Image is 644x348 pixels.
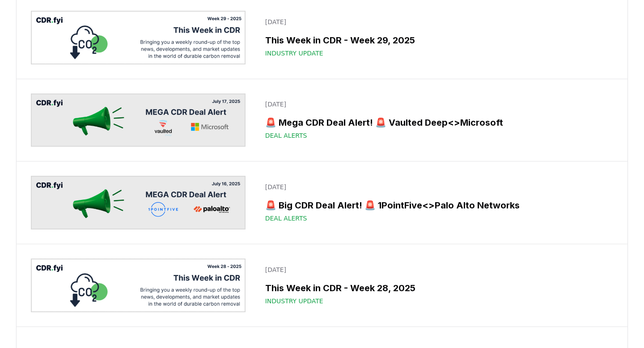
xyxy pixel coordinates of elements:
[265,214,307,223] span: Deal Alerts
[265,297,323,306] span: Industry Update
[265,199,608,212] h3: 🚨 Big CDR Deal Alert! 🚨 1PointFive<>Palo Alto Networks
[265,265,608,274] p: [DATE]
[265,34,608,47] h3: This Week in CDR - Week 29, 2025
[31,259,246,312] img: This Week in CDR - Week 28, 2025 blog post image
[31,11,246,64] img: This Week in CDR - Week 29, 2025 blog post image
[265,131,307,140] span: Deal Alerts
[31,176,246,229] img: 🚨 Big CDR Deal Alert! 🚨 1PointFive<>Palo Alto Networks blog post image
[265,281,608,295] h3: This Week in CDR - Week 28, 2025
[260,260,613,311] a: [DATE]This Week in CDR - Week 28, 2025Industry Update
[265,116,608,129] h3: 🚨 Mega CDR Deal Alert! 🚨 Vaulted Deep<>Microsoft
[265,182,608,191] p: [DATE]
[260,94,613,145] a: [DATE]🚨 Mega CDR Deal Alert! 🚨 Vaulted Deep<>MicrosoftDeal Alerts
[265,49,323,58] span: Industry Update
[260,12,613,63] a: [DATE]This Week in CDR - Week 29, 2025Industry Update
[31,93,246,147] img: 🚨 Mega CDR Deal Alert! 🚨 Vaulted Deep<>Microsoft blog post image
[260,177,613,228] a: [DATE]🚨 Big CDR Deal Alert! 🚨 1PointFive<>Palo Alto NetworksDeal Alerts
[265,100,608,109] p: [DATE]
[265,17,608,26] p: [DATE]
